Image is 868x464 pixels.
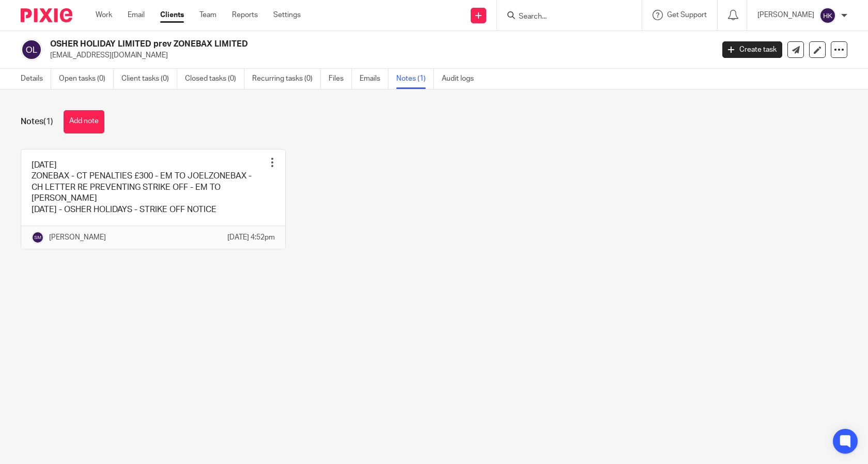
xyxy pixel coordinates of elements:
button: Add note [64,110,104,133]
p: [EMAIL_ADDRESS][DOMAIN_NAME] [50,50,707,61]
span: Get Support [667,11,707,19]
a: Reports [232,10,258,20]
a: Client tasks (0) [121,69,177,89]
a: Email [128,10,145,20]
a: Open tasks (0) [59,69,114,89]
a: Team [199,10,216,20]
img: svg%3E [32,231,44,244]
p: [PERSON_NAME] [757,10,814,20]
span: (1) [43,117,53,126]
a: Recurring tasks (0) [252,69,321,89]
img: svg%3E [21,39,42,61]
a: Files [329,69,352,89]
img: svg%3E [819,7,836,24]
a: Details [21,69,51,89]
input: Search [518,12,611,22]
a: Audit logs [442,69,482,89]
h1: Notes [21,116,53,127]
a: Create task [722,41,782,58]
a: Closed tasks (0) [185,69,244,89]
a: Emails [360,69,389,89]
p: [PERSON_NAME] [49,232,106,243]
a: Work [96,10,112,20]
img: Pixie [21,8,72,22]
h2: OSHER HOLIDAY LIMITED prev ZONEBAX LIMITED [50,39,576,50]
a: Settings [273,10,301,20]
a: Clients [160,10,184,20]
p: [DATE] 4:52pm [227,232,275,243]
a: Notes (1) [396,69,434,89]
